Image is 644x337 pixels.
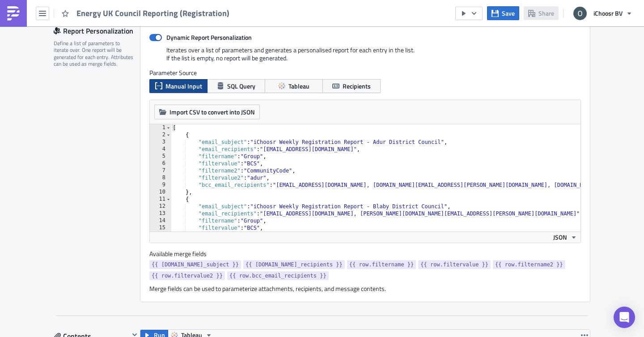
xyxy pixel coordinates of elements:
button: Tableau [265,79,323,93]
span: {{ row.filtername }} [349,260,414,269]
span: Tableau [288,81,309,91]
div: 6 [150,160,171,167]
p: 1. Your registration overview and headline figures (.pdf) [4,22,427,29]
div: Open Intercom Messenger [614,307,635,328]
span: {{ row.filtername2 }} [495,260,563,269]
span: iChoosr BV [593,8,623,18]
a: {{ row.filtername }} [347,260,416,269]
span: {{ [DOMAIN_NAME]_recipients }} [246,260,343,269]
p: Best wishes, [4,57,427,63]
div: 8 [150,174,171,181]
a: relationshipmanager@[DOMAIN_NAME] [104,41,209,48]
div: 2 [150,131,171,139]
img: Avatar [572,6,588,21]
button: SQL Query [207,79,265,93]
div: 12 [150,203,171,210]
u: do not [21,48,39,55]
span: or you can contact your Relationship Manager directly. [104,41,349,48]
span: Save [502,8,515,18]
div: 5 [150,153,171,160]
a: {{ row.filtername2 }} [493,260,565,269]
span: SQL Query [227,81,255,91]
span: Energy UK Council Reporting (Registration) [76,8,230,18]
div: Define a list of parameters to iterate over. One report will be generated for each entry. Attribu... [54,40,134,67]
button: Manual Input [149,79,208,93]
div: 15 [150,224,171,232]
button: Import CSV to convert into JSON [154,105,260,119]
div: Please reply to this email, the reply mailbox to this email address is not monitored. [4,48,427,55]
div: Merge fields can be used to parameterize attachments, recipients, and message contents. [149,285,581,293]
span: {{ row.bcc_email_recipients }} [229,271,326,280]
button: Share [524,6,559,20]
p: Please see attached for your weekly collective switching update. This email contains the followin... [4,13,427,20]
p: 2. Your daily figures, and your registrations per postcode (.xls) [4,32,427,38]
div: 1 [150,124,171,131]
span: Share [538,8,554,18]
span: {{ row.filtervalue }} [420,260,488,269]
button: JSON [550,232,580,243]
span: {{ row.filtervalue2 }} [152,271,223,280]
p: The Data Analysis Team [4,76,427,82]
a: {{ row.bcc_email_recipients }} [227,271,329,280]
span: Manual Input [165,81,202,91]
button: Save [487,6,519,20]
div: 9 [150,181,171,189]
label: Parameter Source [149,69,581,77]
a: {{ [DOMAIN_NAME]_recipients }} [243,260,345,269]
div: 3 [150,139,171,146]
div: 14 [150,217,171,224]
div: 13 [150,210,171,217]
div: 7 [150,167,171,174]
div: Report Personalization [54,24,140,38]
span: JSON [553,232,567,242]
body: Rich Text Area. Press ALT-0 for help. [4,4,427,119]
a: {{ [DOMAIN_NAME]_subject }} [149,260,241,269]
div: Iterates over a list of parameters and generates a personalised report for each entry in the list... [149,46,581,69]
div: 11 [150,196,171,203]
div: 4 [150,146,171,153]
span: Import CSV to convert into JSON [169,107,255,117]
strong: Dynamic Report Personalization [166,33,252,42]
label: Available merge fields [149,250,216,258]
span: {{ [DOMAIN_NAME]_subject }} [152,260,239,269]
span: Recipients [343,81,371,91]
button: iChoosr BV [568,4,637,23]
a: {{ row.filtervalue2 }} [149,271,225,280]
p: Hi, [4,4,427,10]
button: Recipients [322,79,381,93]
div: 10 [150,189,171,196]
img: PushMetrics [6,6,21,21]
div: If you have any questions please email [4,41,427,48]
a: {{ row.filtervalue }} [418,260,491,269]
